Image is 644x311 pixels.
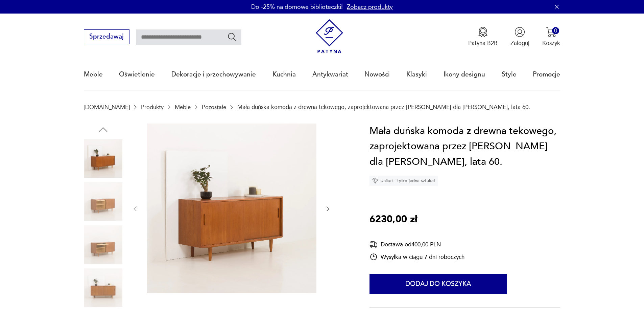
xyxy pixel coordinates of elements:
img: Ikonka użytkownika [515,27,525,37]
button: Szukaj [227,32,237,42]
h1: Mała duńska komoda z drewna tekowego, zaprojektowana przez [PERSON_NAME] dla [PERSON_NAME], lata 60. [369,124,560,170]
button: Sprzedawaj [84,29,129,44]
button: Patyna B2B [468,27,498,47]
a: Pozostałe [202,104,226,110]
button: Dodaj do koszyka [369,274,507,294]
a: Nowości [364,59,390,90]
img: Ikona dostawy [369,240,378,249]
a: Meble [175,104,191,110]
img: Zdjęcie produktu Mała duńska komoda z drewna tekowego, zaprojektowana przez Carlo Jensena dla Hun... [84,268,122,307]
p: Patyna B2B [468,39,498,47]
p: Koszyk [542,39,560,47]
button: 0Koszyk [542,27,560,47]
a: Kuchnia [272,59,296,90]
p: Do -25% na domowe biblioteczki! [251,3,343,11]
a: Klasyki [406,59,427,90]
img: Ikona diamentu [372,178,378,184]
p: Mała duńska komoda z drewna tekowego, zaprojektowana przez [PERSON_NAME] dla [PERSON_NAME], lata 60. [237,104,530,110]
a: Sprzedawaj [84,35,129,40]
a: [DOMAIN_NAME] [84,104,130,110]
div: Wysyłka w ciągu 7 dni roboczych [369,253,464,261]
a: Antykwariat [312,59,348,90]
p: Zaloguj [510,39,529,47]
img: Zdjęcie produktu Mała duńska komoda z drewna tekowego, zaprojektowana przez Carlo Jensena dla Hun... [84,139,122,178]
img: Patyna - sklep z meblami i dekoracjami vintage [312,19,347,53]
a: Produkty [141,104,164,110]
img: Ikona koszyka [546,27,556,37]
p: 6230,00 zł [369,212,417,227]
img: Zdjęcie produktu Mała duńska komoda z drewna tekowego, zaprojektowana przez Carlo Jensena dla Hun... [84,182,122,221]
a: Oświetlenie [119,59,155,90]
button: Zaloguj [510,27,529,47]
a: Zobacz produkty [347,3,393,11]
a: Meble [84,59,103,90]
a: Dekoracje i przechowywanie [171,59,256,90]
div: Unikat - tylko jedna sztuka! [369,176,438,186]
a: Ikona medaluPatyna B2B [468,27,498,47]
a: Promocje [533,59,560,90]
img: Zdjęcie produktu Mała duńska komoda z drewna tekowego, zaprojektowana przez Carlo Jensena dla Hun... [147,124,316,293]
div: Dostawa od 400,00 PLN [369,240,464,249]
img: Zdjęcie produktu Mała duńska komoda z drewna tekowego, zaprojektowana przez Carlo Jensena dla Hun... [84,225,122,264]
div: 0 [552,27,559,34]
a: Ikony designu [444,59,485,90]
a: Style [502,59,517,90]
img: Ikona medalu [478,27,488,37]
